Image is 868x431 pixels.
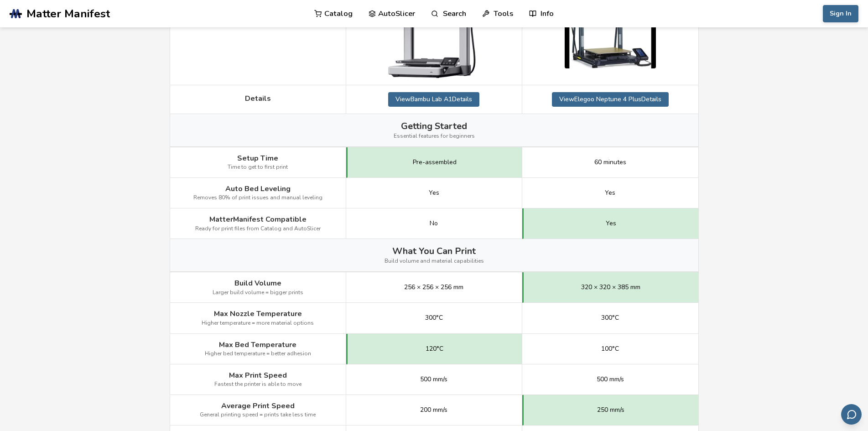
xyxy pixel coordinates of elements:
[193,195,322,201] span: Removes 80% of print issues and manual leveling
[388,92,479,107] a: ViewBambu Lab A1Details
[213,290,303,296] span: Larger build volume = bigger prints
[392,246,476,256] span: What You Can Print
[394,133,475,140] span: Essential features for beginners
[841,404,862,425] button: Send feedback via email
[229,371,287,379] span: Max Print Speed
[597,376,624,383] span: 500 mm/s
[237,154,278,162] span: Setup Time
[420,376,447,383] span: 500 mm/s
[195,226,321,232] span: Ready for print files from Catalog and AutoSlicer
[228,164,288,171] span: Time to get to first print
[214,310,302,318] span: Max Nozzle Temperature
[823,5,858,22] button: Sign In
[401,121,467,131] span: Getting Started
[209,215,307,223] span: MatterManifest Compatible
[581,284,640,291] span: 320 × 320 × 385 mm
[205,351,311,357] span: Higher bed temperature = better adhesion
[606,220,616,227] span: Yes
[225,185,291,193] span: Auto Bed Leveling
[202,320,314,327] span: Higher temperature = more material options
[200,412,316,418] span: General printing speed = prints take less time
[26,7,110,20] span: Matter Manifest
[404,284,463,291] span: 256 × 256 × 256 mm
[221,402,295,410] span: Average Print Speed
[429,189,439,197] span: Yes
[214,381,301,388] span: Fastest the printer is able to move
[552,92,669,107] a: ViewElegoo Neptune 4 PlusDetails
[425,314,443,322] span: 300°C
[234,279,281,287] span: Build Volume
[413,159,457,166] span: Pre-assembled
[601,345,619,353] span: 100°C
[245,94,271,103] span: Details
[385,258,484,265] span: Build volume and material capabilities
[420,406,447,414] span: 200 mm/s
[426,345,443,353] span: 120°C
[430,220,438,227] span: No
[601,314,619,322] span: 300°C
[597,406,624,414] span: 250 mm/s
[605,189,615,197] span: Yes
[219,341,296,349] span: Max Bed Temperature
[594,159,626,166] span: 60 minutes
